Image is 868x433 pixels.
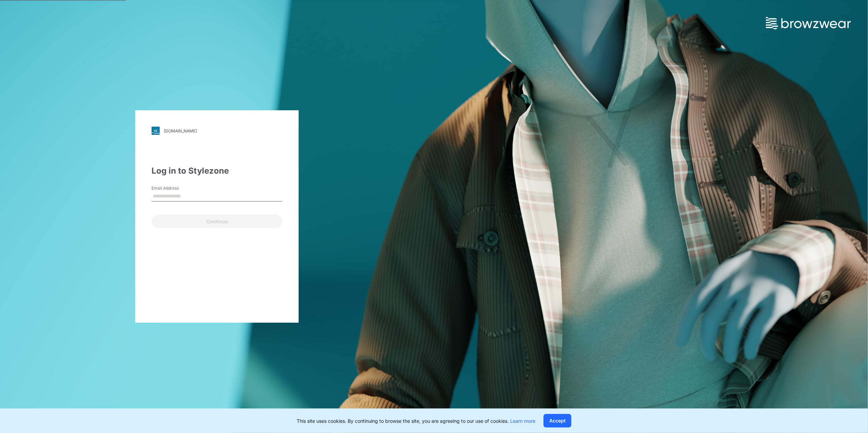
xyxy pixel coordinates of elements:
img: svg+xml;base64,PHN2ZyB3aWR0aD0iMjgiIGhlaWdodD0iMjgiIHZpZXdCb3g9IjAgMCAyOCAyOCIgZmlsbD0ibm9uZSIgeG... [152,127,160,135]
button: Accept [543,414,571,428]
a: [DOMAIN_NAME] [152,127,282,135]
a: Learn more [510,418,535,424]
img: browzwear-logo.73288ffb.svg [766,17,851,29]
div: Log in to Stylezone [152,165,282,177]
label: Email Address [152,185,199,191]
p: This site uses cookies. By continuing to browse the site, you are agreeing to our use of cookies. [297,417,535,424]
div: [DOMAIN_NAME] [164,128,197,133]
